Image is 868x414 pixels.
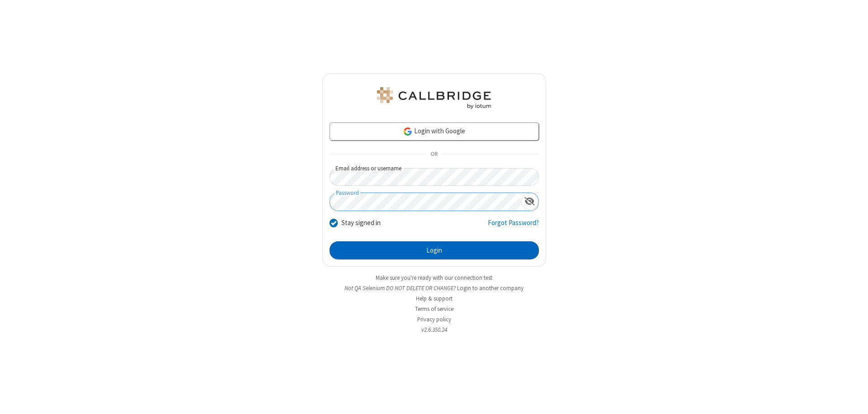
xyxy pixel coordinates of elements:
img: google-icon.png [403,127,413,136]
a: Terms of service [415,305,453,313]
li: v2.6.350.24 [322,325,546,334]
input: Password [330,193,521,211]
a: Help & support [416,295,453,302]
span: OR [427,148,441,161]
button: Login to another company [457,284,524,292]
input: Email address or username [330,168,539,186]
a: Make sure you're ready with our connection test [376,274,492,282]
button: Login [330,241,539,259]
label: Stay signed in [341,218,381,228]
a: Login with Google [330,122,539,141]
div: Show password [521,193,538,210]
a: Forgot Password? [488,218,539,235]
img: QA Selenium DO NOT DELETE OR CHANGE [375,87,493,109]
li: Not QA Selenium DO NOT DELETE OR CHANGE? [322,284,546,292]
a: Privacy policy [417,315,451,323]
